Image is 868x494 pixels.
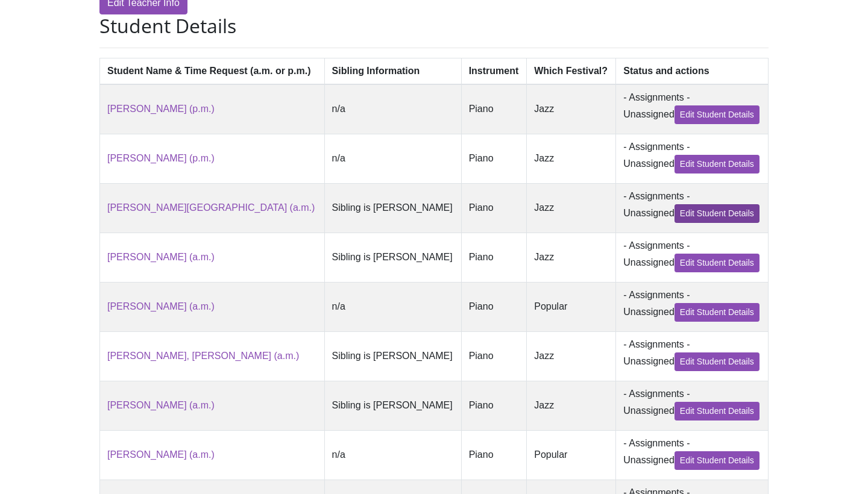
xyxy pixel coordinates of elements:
[461,331,527,381] td: Piano
[461,58,527,84] th: Instrument
[107,400,215,410] a: [PERSON_NAME] (a.m.)
[675,451,759,470] a: Edit Student Details
[461,381,527,430] td: Piano
[527,58,616,84] th: Which Festival?
[675,303,759,322] a: Edit Student Details
[675,204,759,223] a: Edit Student Details
[527,430,616,480] td: Popular
[324,233,461,282] td: Sibling is [PERSON_NAME]
[616,331,769,381] td: - Assignments - Unassigned
[324,58,461,84] th: Sibling Information
[324,430,461,480] td: n/a
[324,84,461,134] td: n/a
[616,134,769,183] td: - Assignments - Unassigned
[616,381,769,430] td: - Assignments - Unassigned
[107,252,215,262] a: [PERSON_NAME] (a.m.)
[107,351,299,361] a: [PERSON_NAME], [PERSON_NAME] (a.m.)
[461,134,527,183] td: Piano
[107,153,215,163] a: [PERSON_NAME] (p.m.)
[324,331,461,381] td: Sibling is [PERSON_NAME]
[675,352,759,371] a: Edit Student Details
[616,183,769,233] td: - Assignments - Unassigned
[527,233,616,282] td: Jazz
[99,14,769,37] h2: Student Details
[616,282,769,331] td: - Assignments - Unassigned
[461,430,527,480] td: Piano
[100,58,325,84] th: Student Name & Time Request (a.m. or p.m.)
[675,254,759,272] a: Edit Student Details
[675,402,759,421] a: Edit Student Details
[527,183,616,233] td: Jazz
[527,134,616,183] td: Jazz
[324,381,461,430] td: Sibling is [PERSON_NAME]
[461,233,527,282] td: Piano
[461,84,527,134] td: Piano
[527,331,616,381] td: Jazz
[616,430,769,480] td: - Assignments - Unassigned
[107,301,215,311] a: [PERSON_NAME] (a.m.)
[107,104,215,114] a: [PERSON_NAME] (p.m.)
[527,282,616,331] td: Popular
[527,84,616,134] td: Jazz
[107,449,215,460] a: [PERSON_NAME] (a.m.)
[324,134,461,183] td: n/a
[675,105,759,124] a: Edit Student Details
[461,183,527,233] td: Piano
[324,183,461,233] td: Sibling is [PERSON_NAME]
[616,58,769,84] th: Status and actions
[527,381,616,430] td: Jazz
[675,155,759,174] a: Edit Student Details
[616,84,769,134] td: - Assignments - Unassigned
[616,233,769,282] td: - Assignments - Unassigned
[324,282,461,331] td: n/a
[461,282,527,331] td: Piano
[107,202,315,213] a: [PERSON_NAME][GEOGRAPHIC_DATA] (a.m.)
